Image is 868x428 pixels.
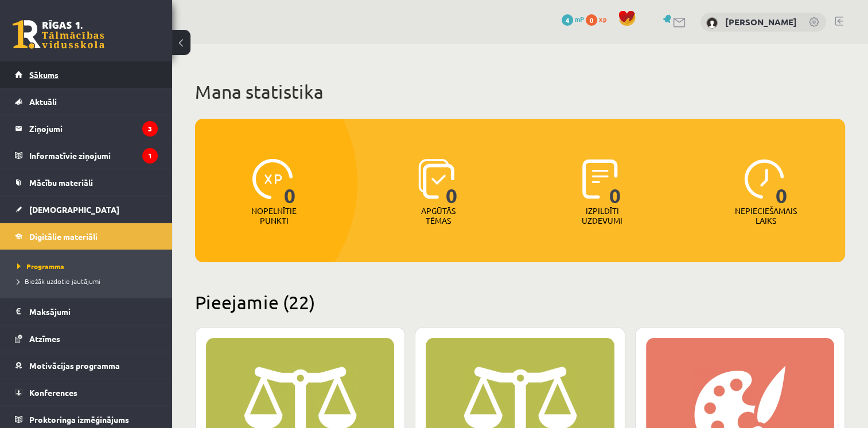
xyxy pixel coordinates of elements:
p: Nopelnītie punkti [251,206,297,225]
span: 4 [562,14,573,26]
span: 0 [586,14,597,26]
span: 0 [446,159,458,206]
img: icon-xp-0682a9bc20223a9ccc6f5883a126b849a74cddfe5390d2b41b4391c66f2066e7.svg [252,159,293,199]
span: 0 [284,159,296,206]
legend: Maksājumi [29,298,158,325]
span: Biežāk uzdotie jautājumi [17,277,100,286]
img: icon-clock-7be60019b62300814b6bd22b8e044499b485619524d84068768e800edab66f18.svg [744,159,784,199]
p: Apgūtās tēmas [416,206,461,225]
a: Ziņojumi3 [15,115,158,142]
img: Justīne Everte [706,17,718,29]
span: [DEMOGRAPHIC_DATA] [29,204,119,215]
h2: Pieejamie (22) [195,291,845,313]
a: 0 xp [586,14,612,24]
a: Informatīvie ziņojumi1 [15,142,158,169]
a: Rīgas 1. Tālmācības vidusskola [13,20,104,49]
p: Izpildīti uzdevumi [579,206,624,225]
a: Atzīmes [15,325,158,352]
span: Motivācijas programma [29,360,120,371]
legend: Informatīvie ziņojumi [29,142,158,169]
a: Programma [17,261,161,271]
span: 0 [609,159,621,206]
p: Nepieciešamais laiks [735,206,797,225]
h1: Mana statistika [195,80,845,103]
a: [PERSON_NAME] [725,16,797,28]
span: Digitālie materiāli [29,231,98,242]
a: Sākums [15,61,158,88]
a: Maksājumi [15,298,158,325]
i: 3 [142,121,158,137]
span: Konferences [29,387,77,398]
span: 0 [776,159,788,206]
span: mP [575,14,584,24]
legend: Ziņojumi [29,115,158,142]
span: Programma [17,262,64,271]
a: Biežāk uzdotie jautājumi [17,276,161,286]
i: 1 [142,148,158,164]
a: Mācību materiāli [15,169,158,196]
span: Aktuāli [29,96,57,107]
img: icon-learned-topics-4a711ccc23c960034f471b6e78daf4a3bad4a20eaf4de84257b87e66633f6470.svg [418,159,454,199]
img: icon-completed-tasks-ad58ae20a441b2904462921112bc710f1caf180af7a3daa7317a5a94f2d26646.svg [582,159,618,199]
span: xp [599,14,606,24]
a: Digitālie materiāli [15,223,158,250]
a: 4 mP [562,14,584,24]
a: Motivācijas programma [15,352,158,379]
a: [DEMOGRAPHIC_DATA] [15,196,158,223]
span: Atzīmes [29,333,60,344]
span: Mācību materiāli [29,177,93,188]
span: Proktoringa izmēģinājums [29,414,129,425]
span: Sākums [29,69,59,80]
a: Aktuāli [15,88,158,115]
a: Konferences [15,379,158,406]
